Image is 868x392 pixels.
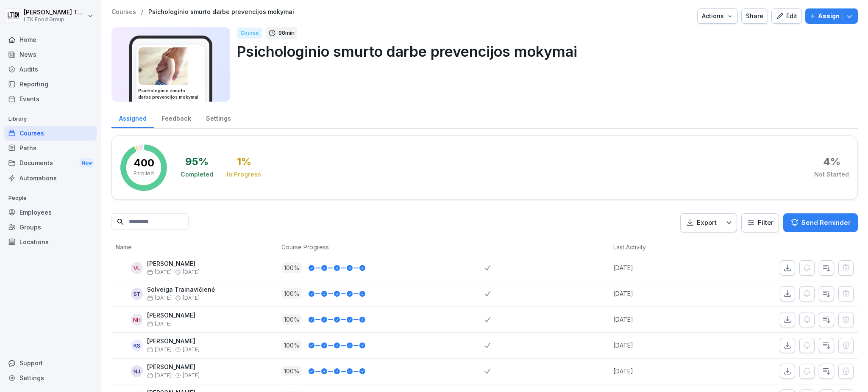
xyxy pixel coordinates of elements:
div: Actions [702,11,733,21]
p: [PERSON_NAME] [147,260,200,268]
p: Last Activity [613,243,709,251]
div: Documents [4,155,97,171]
p: Library [4,112,97,126]
p: [PERSON_NAME] [147,338,200,345]
button: Export [680,213,737,232]
p: Enrolled [134,170,154,177]
p: 100 % [281,288,302,299]
a: Courses [4,126,97,141]
a: Feedback [154,107,198,128]
div: In Progress [227,170,261,179]
div: 4 % [823,157,840,167]
a: Automations [4,171,97,185]
a: Paths [4,141,97,155]
div: Edit [776,11,797,21]
a: Reporting [4,77,97,91]
button: Filter [742,214,779,232]
p: Psichologinio smurto darbe prevencijos mokymai [237,41,851,62]
div: Support [4,356,97,370]
div: VL [131,262,143,274]
a: Settings [198,107,238,128]
a: Employees [4,205,97,220]
span: [DATE] [147,347,172,353]
span: [DATE] [147,373,172,378]
div: Not Started [814,170,849,179]
button: Share [741,8,768,24]
a: Locations [4,235,97,249]
span: [DATE] [147,295,172,301]
p: Send Reminder [801,218,851,227]
a: Home [4,32,97,47]
a: Psichologinio smurto darbe prevencijos mokymai [148,8,294,16]
p: People [4,191,97,205]
span: [DATE] [183,295,200,301]
p: 98 min [278,29,295,37]
button: Send Reminder [783,213,858,232]
p: Course Progress [281,243,480,251]
p: [DATE] [613,263,713,272]
p: [DATE] [613,289,713,298]
p: [DATE] [613,315,713,324]
div: KS [131,340,143,351]
div: Assigned [111,107,154,128]
p: Assign [818,11,840,21]
p: 100 % [281,314,302,325]
div: 95 % [185,157,209,167]
a: Audits [4,62,97,77]
p: Solveiga Trainavičienė [147,286,215,293]
p: [DATE] [613,367,713,375]
div: Completed [181,170,213,179]
a: Events [4,91,97,106]
p: [PERSON_NAME] [147,312,195,319]
p: [DATE] [613,341,713,350]
div: Course [237,28,262,39]
a: Courses [111,8,136,16]
div: NH [131,314,143,326]
a: DocumentsNew [4,155,97,171]
p: / [141,8,143,16]
p: 400 [134,158,154,168]
p: [PERSON_NAME] [147,364,200,371]
img: gkstgtivdreqost45acpow74.png [139,47,203,85]
p: LTK Food Group [24,17,86,22]
span: [DATE] [147,269,172,275]
button: Assign [805,8,858,24]
button: Edit [771,8,802,24]
p: Export [697,218,717,228]
p: 100 % [281,262,302,273]
span: [DATE] [183,269,200,275]
div: Filter [747,218,773,227]
p: Name [116,243,273,251]
a: Groups [4,220,97,235]
button: Actions [697,8,738,24]
a: Settings [4,370,97,385]
div: 1 % [237,157,251,167]
span: [DATE] [147,321,172,327]
div: NJ [131,365,143,377]
p: 100 % [281,366,302,376]
span: [DATE] [183,373,200,378]
p: 100 % [281,340,302,351]
div: ST [131,288,143,300]
div: New [80,158,94,168]
div: Share [746,11,763,21]
span: [DATE] [183,347,200,353]
p: [PERSON_NAME] Tumašiene [24,9,86,16]
a: News [4,47,97,62]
